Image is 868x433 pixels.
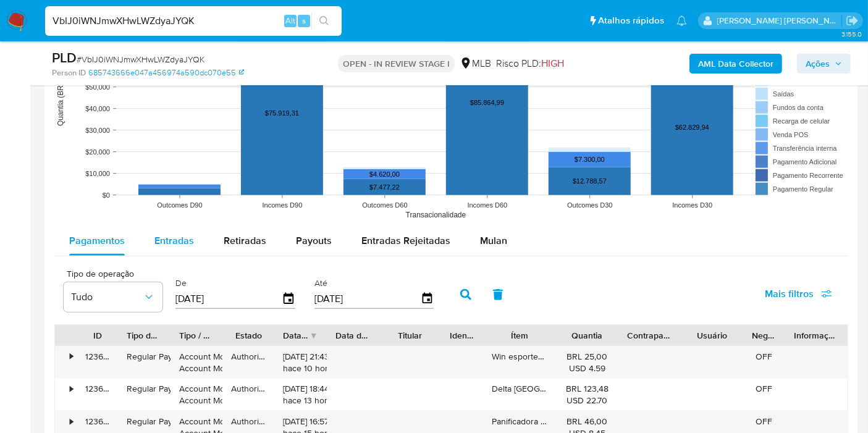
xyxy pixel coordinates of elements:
[797,54,851,74] button: Ações
[676,15,687,26] a: Notificações
[460,57,491,70] div: MLB
[496,57,564,70] span: Risco PLD:
[689,54,782,74] button: AML Data Collector
[541,56,564,70] span: HIGH
[598,14,664,27] span: Atalhos rápidos
[846,14,859,27] a: Sair
[806,54,830,74] span: Ações
[841,29,862,39] span: 3.155.0
[311,12,337,30] button: search-icon
[88,67,244,78] a: 685743666e047a456974a590dc070e55
[77,53,204,65] span: # VbIJ0iWNJmwXHwLWZdyaJYQK
[285,15,295,27] span: Alt
[45,13,342,29] input: Pesquise usuários ou casos...
[52,67,86,78] b: Person ID
[302,15,306,27] span: s
[338,55,455,72] p: OPEN - IN REVIEW STAGE I
[52,48,77,67] b: PLD
[717,15,842,27] p: leticia.merlin@mercadolivre.com
[698,54,773,74] b: AML Data Collector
